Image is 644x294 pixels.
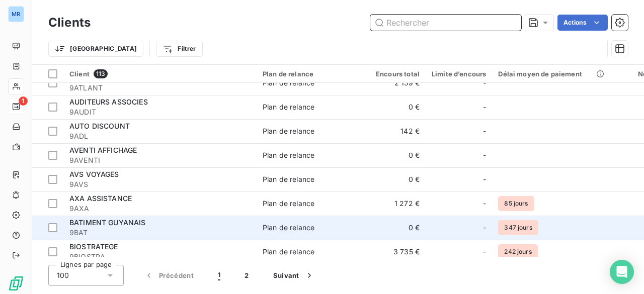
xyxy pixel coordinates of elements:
div: Limite d’encours [432,70,486,78]
span: - [483,150,486,160]
span: - [483,78,486,88]
div: Encours total [367,70,420,78]
span: AVENTI AFFICHAGE [69,146,137,154]
td: 1 272 € [361,191,426,216]
span: 242 jours [498,244,537,259]
span: 9ADL [69,131,251,141]
div: Plan de relance [263,174,314,184]
button: Précédent [132,265,206,286]
span: - [483,174,486,184]
span: 85 jours [498,196,534,211]
span: 100 [57,270,69,280]
span: - [483,247,486,257]
span: 113 [94,69,108,78]
div: Plan de relance [263,223,314,233]
button: Filtrer [156,41,202,57]
td: 142 € [361,119,426,143]
div: Plan de relance [263,126,314,136]
span: AUTO DISCOUNT [69,122,130,130]
span: BATIMENT GUYANAIS [69,218,146,227]
td: 0 € [361,216,426,240]
span: Client [69,70,90,78]
td: 0 € [361,95,426,119]
button: 2 [232,265,261,286]
span: - [483,102,486,112]
span: 9BIOSTRA [69,252,251,262]
span: 9ATLANT [69,83,251,93]
span: 9BAT [69,228,251,238]
div: Plan de relance [263,247,314,257]
td: 2 159 € [361,71,426,95]
img: Logo LeanPay [8,275,24,291]
span: 9AUDIT [69,107,251,117]
td: 0 € [361,143,426,167]
span: 1 [19,96,28,106]
td: 3 735 € [361,240,426,264]
span: 347 jours [498,220,538,235]
span: 9AXA [69,204,251,214]
span: AUDITEURS ASSOCIES [69,97,148,106]
h3: Clients [48,14,91,32]
span: AXA ASSISTANCE [69,194,132,203]
span: 9AVS [69,179,251,189]
button: [GEOGRAPHIC_DATA] [48,41,143,57]
div: Délai moyen de paiement [498,70,606,78]
input: Rechercher [370,15,521,31]
span: - [483,199,486,209]
div: Plan de relance [263,78,314,88]
button: Actions [557,15,608,31]
div: Open Intercom Messenger [610,260,634,284]
span: BIOSTRATEGE [69,242,118,251]
span: AVS VOYAGES [69,170,119,178]
div: MR [8,6,24,22]
div: Plan de relance [263,150,314,160]
span: 9AVENTI [69,155,251,165]
td: 0 € [361,167,426,191]
span: - [483,223,486,233]
button: 1 [206,265,232,286]
span: 1 [218,270,220,280]
div: Plan de relance [263,70,355,78]
div: Plan de relance [263,102,314,112]
button: Suivant [261,265,327,286]
div: Plan de relance [263,199,314,209]
span: - [483,126,486,136]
